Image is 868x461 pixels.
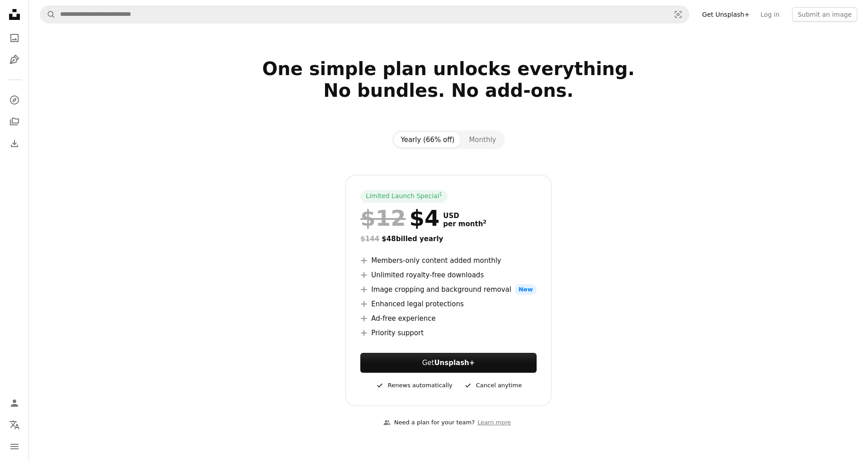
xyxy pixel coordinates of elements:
[360,328,536,338] li: Priority support
[40,5,689,24] form: Find visuals sitewide
[360,235,379,243] span: $144
[360,313,536,324] li: Ad-free experience
[438,192,444,201] a: 1
[462,132,503,147] button: Monthly
[792,7,857,22] button: Submit an image
[383,418,475,428] div: Need a plan for your team?
[360,190,448,203] div: Limited Launch Special
[439,191,443,197] sup: 1
[5,51,24,69] a: Illustrations
[5,91,24,109] a: Explore
[360,206,439,230] div: $4
[360,206,406,230] span: $12
[5,5,24,25] a: Home — Unsplash
[463,380,522,391] div: Cancel anytime
[156,58,741,123] h2: One simple plan unlocks everything. No bundles. No add-ons.
[755,7,785,22] a: Log in
[360,353,536,373] button: GetUnsplash+
[697,7,755,22] a: Get Unsplash+
[434,359,475,367] strong: Unsplash+
[443,212,486,220] span: USD
[375,380,453,391] div: Renews automatically
[5,416,24,434] button: Language
[360,299,536,309] li: Enhanced legal protections
[360,233,536,244] div: $48 billed yearly
[475,415,514,430] a: Learn more
[360,284,536,295] li: Image cropping and background removal
[481,220,488,228] a: 2
[5,29,24,47] a: Photos
[667,6,689,23] button: Visual search
[360,270,536,280] li: Unlimited royalty-free downloads
[443,220,486,228] span: per month
[483,219,486,225] sup: 2
[394,132,462,147] button: Yearly (66% off)
[360,255,536,266] li: Members-only content added monthly
[40,6,56,23] button: Search Unsplash
[5,134,24,152] a: Download History
[515,284,537,295] span: New
[5,437,24,456] button: Menu
[5,394,24,412] a: Log in / Sign up
[5,113,24,131] a: Collections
